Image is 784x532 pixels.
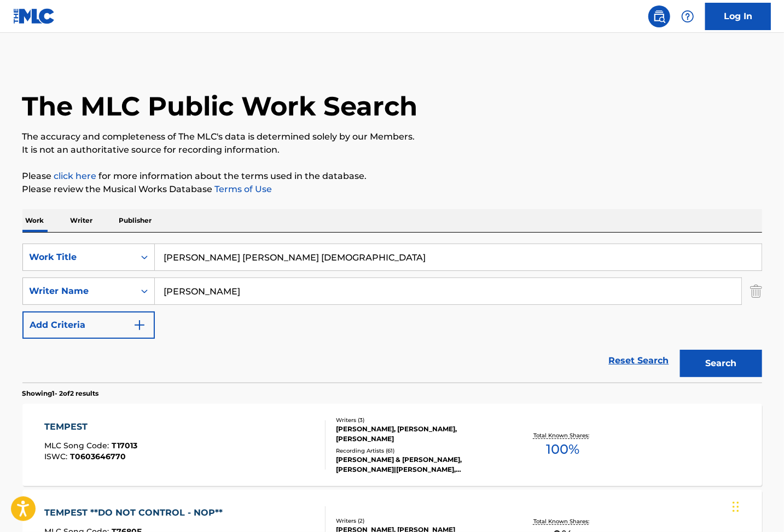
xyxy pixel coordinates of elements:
[677,5,699,27] div: Help
[22,130,762,143] p: The accuracy and completeness of The MLC's data is determined solely by our Members.
[133,319,146,332] img: 9d2ae6d4665cec9f34b9.svg
[533,517,592,525] p: Total Known Shares:
[336,424,501,444] div: [PERSON_NAME], [PERSON_NAME], [PERSON_NAME]
[22,183,762,196] p: Please review the Musical Works Database
[44,452,70,461] span: ISWC :
[44,420,137,433] div: TEMPEST
[22,311,155,339] button: Add Criteria
[648,5,670,27] a: Public Search
[44,506,228,519] div: TEMPEST **DO NOT CONTROL - NOP**
[13,8,55,24] img: MLC Logo
[603,349,675,373] a: Reset Search
[22,389,99,398] p: Showing 1 - 2 of 2 results
[112,441,137,450] span: T17013
[70,452,126,461] span: T0603646770
[336,455,501,475] div: [PERSON_NAME] & [PERSON_NAME], [PERSON_NAME]|[PERSON_NAME], [PERSON_NAME] & [PERSON_NAME], [PERSO...
[116,209,155,232] p: Publisher
[22,404,762,486] a: TEMPESTMLC Song Code:T17013ISWC:T0603646770Writers (3)[PERSON_NAME], [PERSON_NAME], [PERSON_NAME]...
[533,431,592,440] p: Total Known Shares:
[336,447,501,455] div: Recording Artists ( 61 )
[750,277,762,305] img: Delete Criterion
[44,441,112,450] span: MLC Song Code :
[336,416,501,424] div: Writers ( 3 )
[705,3,771,30] a: Log In
[680,350,762,377] button: Search
[22,170,762,183] p: Please for more information about the terms used in the database.
[213,184,272,194] a: Terms of Use
[54,171,97,181] a: click here
[67,209,96,232] p: Writer
[681,10,694,23] img: help
[30,251,128,264] div: Work Title
[729,479,784,532] iframe: Chat Widget
[22,90,418,123] h1: The MLC Public Work Search
[22,209,48,232] p: Work
[22,244,762,383] form: Search Form
[22,143,762,157] p: It is not an authoritative source for recording information.
[653,10,666,23] img: search
[30,285,128,298] div: Writer Name
[546,440,579,459] span: 100 %
[336,517,501,525] div: Writers ( 2 )
[733,490,739,523] div: Drag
